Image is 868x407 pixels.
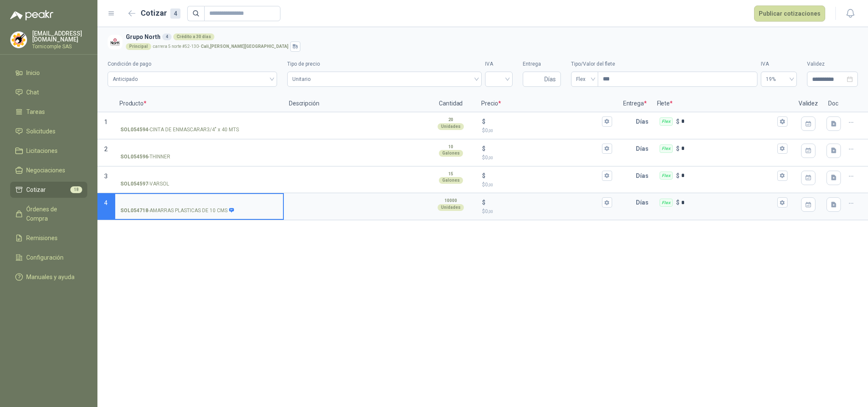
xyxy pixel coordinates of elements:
div: Unidades [438,123,464,130]
p: carrera 5 norte #52-130 - [153,44,288,49]
button: Publicar cotizaciones [754,6,825,22]
p: - CINTA DE ENMASCARAR3/4" x 40 MTS [120,126,239,134]
input: SOL054718-AMARRAS PLASTICAS DE 10 CMS [120,199,278,206]
p: Producto [114,95,284,112]
input: Flex $ [681,145,776,152]
span: Tareas [26,107,45,116]
button: $$0,00 [602,197,612,208]
p: Precio [476,95,618,112]
p: $ [482,181,612,189]
input: $$0,00 [487,118,600,125]
button: $$0,00 [602,144,612,154]
button: $$0,00 [602,116,612,127]
a: Inicio [10,65,87,81]
span: Unitario [292,73,477,86]
a: Licitaciones [10,143,87,159]
button: Flex $ [777,116,788,127]
span: ,00 [488,128,493,133]
p: $ [482,171,485,180]
a: Remisiones [10,230,87,246]
input: $$0,00 [487,145,600,152]
a: Configuración [10,249,87,266]
strong: SOL054596 [120,153,148,161]
p: - VARSOL [120,180,169,188]
label: Condición de pago [108,60,277,68]
p: Días [636,167,652,184]
div: Flex [660,199,673,207]
input: Flex $ [681,118,776,125]
p: $ [676,198,679,207]
label: Entrega [523,60,561,68]
p: Días [636,140,652,157]
button: Flex $ [777,197,788,208]
a: Manuales y ayuda [10,269,87,285]
p: $ [676,171,679,180]
span: 2 [104,146,108,152]
label: Tipo/Valor del flete [571,60,757,68]
span: 0 [485,127,493,133]
p: $ [482,208,612,216]
strong: SOL054718 [120,207,148,215]
p: $ [676,144,679,153]
p: Descripción [284,95,425,112]
strong: SOL054594 [120,126,148,134]
span: Negociaciones [26,166,65,175]
button: Flex $ [777,171,788,181]
h2: Cotizar [141,7,180,19]
span: Chat [26,88,39,97]
p: Validez [793,95,823,112]
p: [EMAIL_ADDRESS][DOMAIN_NAME] [32,30,87,42]
span: 19% [766,73,792,86]
p: - THINNER [120,153,170,161]
span: Remisiones [26,233,58,243]
label: IVA [761,60,797,68]
img: Logo peakr [10,10,53,20]
span: 0 [485,182,493,188]
span: Órdenes de Compra [26,205,79,223]
button: $$0,00 [602,171,612,181]
input: SOL054594-CINTA DE ENMASCARAR3/4" x 40 MTS [120,119,278,125]
span: 0 [485,155,493,161]
div: Galones [439,150,463,157]
span: Flex [576,73,593,86]
a: Negociaciones [10,162,87,178]
div: 4 [170,8,180,19]
span: 0 [485,208,493,214]
label: Validez [807,60,858,68]
a: Tareas [10,104,87,120]
input: $$0,00 [487,172,600,179]
strong: SOL054597 [120,180,148,188]
h3: Grupo North [126,32,854,42]
input: Flex $ [681,199,776,206]
p: 10000 [444,197,457,204]
span: Inicio [26,68,40,78]
p: Flete [652,95,793,112]
a: Cotizar18 [10,182,87,198]
div: Crédito a 30 días [173,33,214,40]
input: SOL054597-VARSOL [120,173,278,179]
p: Días [636,194,652,211]
p: Tornicomple SAS [32,44,87,49]
input: $$0,00 [487,199,600,206]
p: Doc [823,95,844,112]
span: Cotizar [26,185,46,194]
p: $ [482,198,485,207]
span: 18 [70,186,82,193]
button: Flex $ [777,144,788,154]
p: 15 [448,171,453,177]
span: ,00 [488,155,493,160]
span: 4 [104,199,108,206]
p: Días [636,113,652,130]
label: IVA [485,60,513,68]
span: ,00 [488,183,493,187]
input: SOL054596-THINNER [120,146,278,152]
img: Company Logo [108,35,122,50]
label: Tipo de precio [287,60,482,68]
p: $ [482,127,612,135]
div: Galones [439,177,463,184]
div: Unidades [438,204,464,211]
p: Entrega [618,95,652,112]
span: Días [544,72,556,86]
p: - AMARRAS PLASTICAS DE 10 CMS [120,207,234,215]
p: $ [482,154,612,162]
